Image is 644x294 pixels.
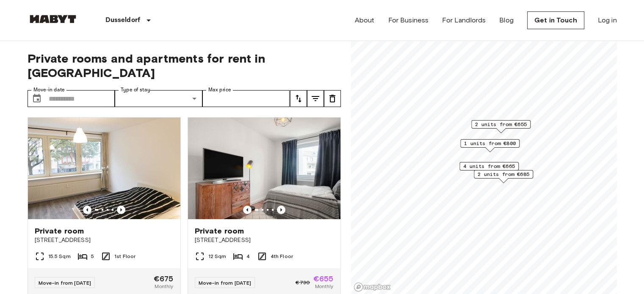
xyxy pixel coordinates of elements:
button: tune [290,90,307,107]
span: 15.5 Sqm [48,253,71,260]
button: tune [307,90,324,107]
button: Previous image [83,206,91,214]
button: Choose date [28,90,45,107]
span: 4 units from €665 [463,162,515,170]
span: 2 units from €655 [475,121,527,128]
a: Log in [598,15,617,25]
span: Private room [35,226,84,236]
button: Previous image [277,206,285,214]
span: 2 units from €685 [478,170,529,178]
div: Map marker [471,120,531,133]
span: [STREET_ADDRESS] [35,236,174,245]
span: 1 units from €800 [464,140,516,147]
a: For Landlords [442,15,486,25]
span: 4th Floor [271,253,293,260]
img: Habyt [28,15,78,23]
span: €675 [154,275,174,283]
span: 12 Sqm [208,253,227,260]
span: Monthly [315,283,333,290]
span: Private rooms and apartments for rent in [GEOGRAPHIC_DATA] [28,51,341,80]
span: €655 [313,275,334,283]
div: Map marker [474,170,533,183]
label: Max price [208,86,231,93]
div: Map marker [460,139,520,152]
button: tune [324,90,341,107]
div: Map marker [459,162,519,175]
span: [STREET_ADDRESS] [195,236,334,245]
button: Previous image [243,206,252,214]
label: Type of stay [121,86,150,93]
span: Move-in from [DATE] [199,280,252,286]
a: About [355,15,375,25]
img: Marketing picture of unit DE-11-001-02M [28,118,180,219]
span: 1st Floor [114,253,135,260]
span: Move-in from [DATE] [39,280,91,286]
a: Mapbox logo [354,282,391,292]
img: Marketing picture of unit DE-11-001-001-02HF [188,118,340,219]
button: Previous image [117,206,125,214]
a: Get in Touch [527,11,584,29]
a: Blog [499,15,514,25]
span: Monthly [155,283,173,290]
span: €730 [296,279,310,286]
p: Dusseldorf [105,15,141,25]
span: 5 [91,253,94,260]
span: 4 [246,253,250,260]
a: For Business [388,15,428,25]
span: Private room [195,226,244,236]
label: Move-in date [33,86,65,93]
